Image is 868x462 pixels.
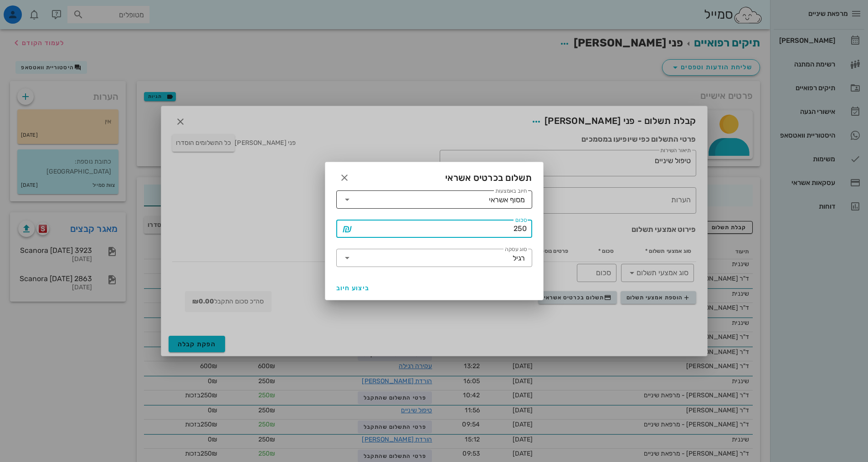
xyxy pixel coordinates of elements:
[489,196,525,204] div: מסוף אשראי
[333,280,374,296] button: ביצוע חיוב
[495,188,527,195] label: חיוב באמצעות
[343,223,352,234] i: ₪
[515,217,527,224] label: סכום
[336,190,532,209] div: חיוב באמצעותמסוף אשראי
[513,254,525,262] div: רגיל
[336,284,370,292] span: ביצוע חיוב
[336,249,532,267] div: סוג עסקהרגיל
[505,246,527,253] label: סוג עסקה
[325,162,543,190] div: תשלום בכרטיס אשראי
